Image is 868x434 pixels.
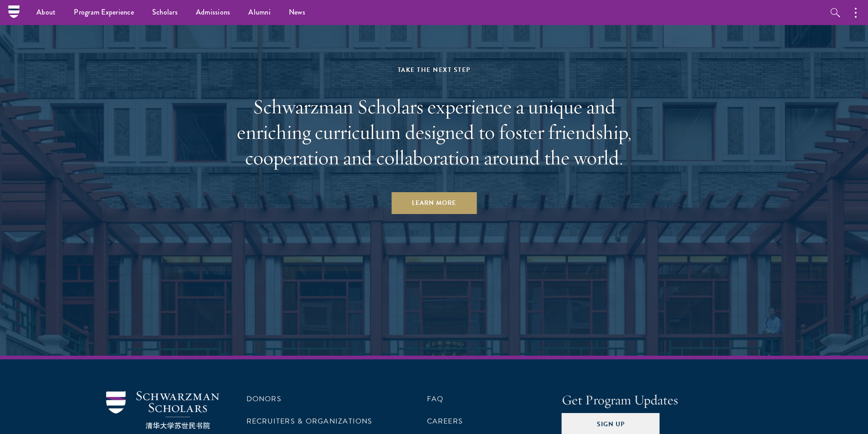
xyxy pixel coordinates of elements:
h2: Schwarzman Scholars experience a unique and enriching curriculum designed to foster friendship, c... [222,94,646,170]
a: Careers [427,416,463,427]
a: FAQ [427,393,444,404]
a: Donors [247,393,282,404]
a: Recruiters & Organizations [247,416,373,427]
h4: Get Program Updates [562,391,762,409]
a: Learn More [391,192,477,214]
div: Take the Next Step [222,64,646,76]
img: Schwarzman Scholars [106,391,219,429]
